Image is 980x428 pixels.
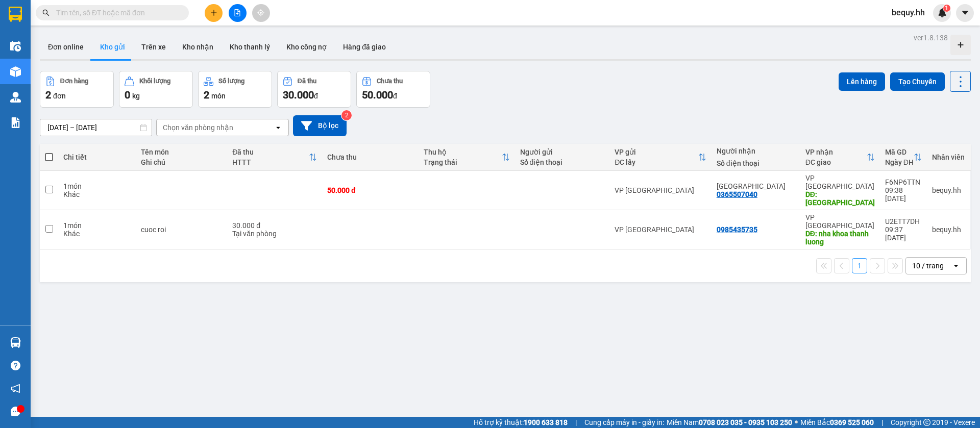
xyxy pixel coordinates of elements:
[277,71,351,108] button: Đã thu30.000đ
[232,221,317,230] div: 30.000 đ
[839,72,885,91] button: Lên hàng
[163,122,233,133] div: Chọn văn phòng nhận
[222,35,278,59] button: Kho thanh lý
[615,158,698,166] div: ĐC lấy
[805,148,867,156] div: VP nhận
[805,158,867,166] div: ĐC giao
[377,78,403,85] div: Chưa thu
[912,261,944,271] div: 10 / trang
[575,417,577,428] span: |
[10,337,21,348] img: warehouse-icon
[327,153,413,161] div: Chưa thu
[938,8,947,17] img: icon-new-feature
[11,361,20,370] span: question-circle
[805,213,875,230] div: VP [GEOGRAPHIC_DATA]
[63,182,130,190] div: 1 món
[609,144,711,171] th: Toggle SortBy
[252,4,270,22] button: aim
[257,9,264,16] span: aim
[60,78,88,85] div: Đơn hàng
[63,153,130,161] div: Chi tiết
[474,417,568,428] span: Hỗ trợ kỹ thuật:
[10,41,21,52] img: warehouse-icon
[125,89,130,101] span: 0
[141,158,223,166] div: Ghi chú
[914,32,948,43] div: ver 1.8.138
[327,186,413,194] div: 50.000 đ
[356,71,430,108] button: Chưa thu50.000đ
[232,148,309,156] div: Đã thu
[335,35,394,59] button: Hàng đã giao
[805,174,875,190] div: VP [GEOGRAPHIC_DATA]
[932,153,965,161] div: Nhân viên
[45,89,51,101] span: 2
[943,5,950,12] sup: 1
[63,230,130,238] div: Khác
[314,92,318,100] span: đ
[885,225,922,242] div: 09:37 [DATE]
[615,186,706,194] div: VP [GEOGRAPHIC_DATA]
[852,258,867,273] button: 1
[218,78,244,85] div: Số lượng
[174,35,222,59] button: Kho nhận
[293,115,347,136] button: Bộ lọc
[274,123,282,132] svg: open
[40,119,152,136] input: Select a date range.
[132,92,140,100] span: kg
[830,418,874,426] strong: 0369 525 060
[956,4,974,22] button: caret-down
[141,148,223,156] div: Tên món
[63,221,130,230] div: 1 món
[10,117,21,128] img: solution-icon
[204,89,209,101] span: 2
[615,225,706,234] div: VP [GEOGRAPHIC_DATA]
[278,35,335,59] button: Kho công nợ
[234,9,241,16] span: file-add
[881,417,883,428] span: |
[880,144,927,171] th: Toggle SortBy
[884,6,933,19] span: bequy.hh
[717,159,795,167] div: Số điện thoại
[424,158,502,166] div: Trạng thái
[717,225,757,234] div: 0985435735
[717,147,795,155] div: Người nhận
[11,384,20,393] span: notification
[283,89,314,101] span: 30.000
[393,92,397,100] span: đ
[232,230,317,238] div: Tại văn phòng
[615,148,698,156] div: VP gửi
[805,230,875,246] div: DĐ: nha khoa thanh luong
[584,417,664,428] span: Cung cấp máy in - giấy in:
[362,89,393,101] span: 50.000
[232,158,309,166] div: HTTT
[885,148,914,156] div: Mã GD
[717,190,757,198] div: 0365507040
[133,35,174,59] button: Trên xe
[885,217,922,225] div: U2ETT7DH
[885,178,922,186] div: F6NP6TTN
[961,8,970,17] span: caret-down
[210,9,217,16] span: plus
[950,35,971,55] div: Tạo kho hàng mới
[56,7,177,18] input: Tìm tên, số ĐT hoặc mã đơn
[800,417,874,428] span: Miền Bắc
[890,72,945,91] button: Tạo Chuyến
[424,148,502,156] div: Thu hộ
[42,9,50,16] span: search
[141,225,223,234] div: cuoc roi
[717,182,795,190] div: San San
[40,71,114,108] button: Đơn hàng2đơn
[952,262,960,270] svg: open
[885,186,922,203] div: 09:38 [DATE]
[11,407,20,416] span: message
[795,420,798,424] span: ⚪️
[227,144,322,171] th: Toggle SortBy
[139,78,170,85] div: Khối lượng
[945,5,948,12] span: 1
[205,4,223,22] button: plus
[92,35,133,59] button: Kho gửi
[211,92,226,100] span: món
[699,418,792,426] strong: 0708 023 035 - 0935 103 250
[805,190,875,207] div: DĐ: Bình Long san san
[63,190,130,198] div: Khác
